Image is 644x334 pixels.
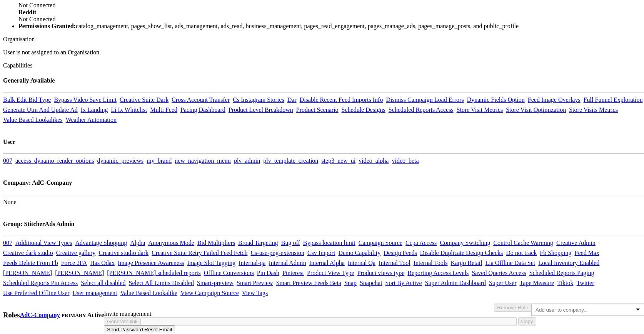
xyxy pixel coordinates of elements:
[269,258,306,265] a: Internal Admin
[384,248,417,255] a: Design Feeds
[584,95,643,101] a: Full Funnel Exploration
[348,258,375,265] a: Internal Qa
[385,278,422,285] a: Sort By Active
[392,156,419,162] a: video_beta
[239,258,265,265] a: Internal-qa
[55,268,104,275] a: [PERSON_NAME]
[90,258,115,265] a: Has Odax
[528,95,581,101] a: Feed Image Overlays
[405,238,437,245] a: Ccpa Access
[276,278,341,285] a: Smart Preview Feeds Beta
[379,258,410,265] a: Internal Tool
[3,95,51,101] a: Bulk Edit Bid Type
[172,95,230,101] a: Cross Account Transfer
[389,105,454,111] a: Scheduled Reports Access
[506,248,537,255] a: Do not track
[20,310,60,317] a: AdC-Company
[467,95,525,101] a: Dynamic Fields Option
[242,288,268,295] a: View Tags
[309,258,345,265] a: Internal Alpha
[359,238,402,245] a: Campaign Source
[3,288,70,295] a: Use Preferred Offline User
[61,258,87,265] a: Force 2FA
[120,288,177,295] a: Value Based Lookalike
[18,21,76,28] b: Permissions Granted:
[287,95,297,101] a: Dar
[538,258,599,265] a: Local Inventory Enabled
[180,105,225,111] a: Pacing Dashboard
[360,278,382,285] a: Snapchat
[386,95,464,101] a: Dismiss Campaign Load Errors
[485,258,535,265] a: Lia Offline Data Set
[3,309,20,318] h3: Roles
[321,156,355,162] a: step3_new_ui
[238,238,278,245] a: Broad Targeting
[263,156,318,162] a: plv_template_creation
[357,268,405,275] a: Product views type
[3,258,58,265] a: Feeds Delete From Fb
[518,316,536,324] button: Copy
[15,156,94,162] a: access_dynamo_render_options
[81,105,108,111] a: Ix Landing
[3,115,63,121] a: Value Based Lookalikes
[489,278,517,285] a: Super User
[197,278,234,285] a: Smart-preview
[3,278,78,285] a: Scheduled Reports Pin Access
[451,258,482,265] a: Kargo Retail
[359,156,389,162] a: video_alpha
[519,278,554,285] a: Tape Measure
[425,278,486,285] a: Super Admin Dashboard
[104,324,175,332] button: Send Password Reset Email
[81,278,125,285] a: Select all disabled
[187,258,236,265] a: Image Slot Tagging
[56,248,96,255] a: Creative gallery
[569,105,618,111] a: Store Visits Metrics
[175,156,231,162] a: new_navigation_menu
[97,156,143,162] a: dynamic_previews
[3,248,53,255] a: Creative dark studio
[204,268,254,275] a: Offline Conversions
[3,268,52,275] a: [PERSON_NAME]
[66,115,117,121] a: Weather Automation
[3,156,12,162] a: 007
[152,248,247,255] a: Creative Suite Retry Failed Feed Fetch
[233,95,284,101] a: Cs Instagram Stories
[150,105,177,111] a: Multi Feed
[73,288,117,295] a: User management
[303,238,355,245] a: Bypass location limit
[577,278,594,285] a: Twitter
[75,238,127,245] a: Advantage Shopping
[87,310,104,317] span: Active
[3,238,12,245] a: 007
[420,248,503,255] a: Disable Duplicate Design Checks
[540,248,571,255] a: Fb Shopping
[338,248,380,255] a: Demo Capability
[120,95,169,101] a: Creative Suite Dark
[129,278,194,285] a: Select All Limits Disabled
[300,95,383,101] a: Disable Recent Feed Imports Info
[575,248,599,255] a: Feed Max
[493,238,553,245] a: Control Cache Warming
[296,105,339,111] a: Product Scenario
[494,302,531,310] button: Remove Role
[307,268,354,275] a: Product View Type
[234,156,260,162] a: plv_admin
[281,238,300,245] a: Bug off
[557,278,573,285] a: Tiktok
[62,311,86,317] small: PRIMARY
[104,316,140,324] button: Generate link
[472,268,526,275] a: Saved Queries Access
[536,305,596,311] input: Add user to company...
[118,258,184,265] a: Image Presence Awareness
[98,248,148,255] a: Creative studio dark
[440,238,490,245] a: Company Switching
[457,105,503,111] a: Store Visit Metrics
[529,268,594,275] a: Scheduled Reports Paging
[414,258,448,265] a: Internal Tools
[180,288,239,295] a: View Campaign Source
[197,238,235,245] a: Bid Multipliers
[307,248,335,255] a: Csv Import
[15,238,72,245] a: Additional View Types
[148,238,194,245] a: Anonymous Mode
[556,238,596,245] a: Creative Admin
